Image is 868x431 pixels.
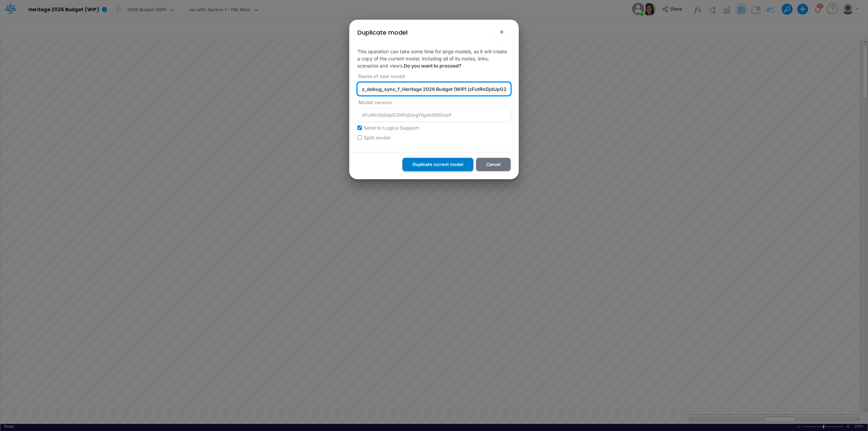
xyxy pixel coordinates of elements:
[402,158,473,171] button: Duplicate current model
[476,158,511,171] button: Cancel
[357,82,511,95] input: Add model name
[357,73,511,80] label: Name of new model
[352,42,516,152] div: This operation can take some time for large models, as it will create a copy of the current model...
[404,63,461,69] b: Do you want to proceed?
[493,24,510,40] button: Close
[357,28,408,37] div: Duplicate model
[363,124,419,131] label: Send to Logica Support
[357,109,511,121] input: zFutRnDjdUpG2NfsjUngtYgzb99GtxzP
[357,99,511,106] label: Model version
[499,27,504,36] span: ×
[363,134,390,141] label: Split model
